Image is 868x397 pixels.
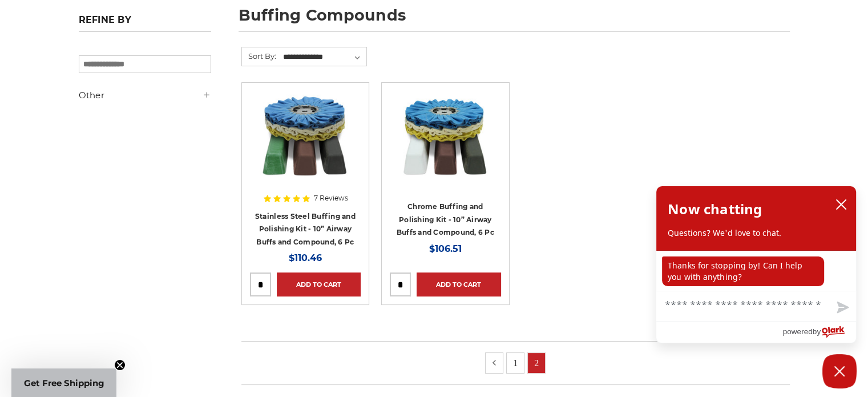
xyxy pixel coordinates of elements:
[277,272,361,296] a: Add to Cart
[255,212,356,246] a: Stainless Steel Buffing and Polishing Kit - 10” Airway Buffs and Compound, 6 Pc
[79,14,211,32] h5: Refine by
[429,243,462,254] span: $106.51
[242,47,276,65] label: Sort By:
[260,91,351,182] img: 10 inch airway buff and polishing compound kit for stainless steel
[822,354,857,388] button: Close Chatbox
[281,49,366,66] select: Sort By:
[24,378,104,388] span: Get Free Shipping
[832,196,850,213] button: close chatbox
[782,322,856,343] a: Powered by Olark
[656,251,856,291] div: chat
[662,256,824,286] p: Thanks for stopping by! Can I help you with anything?
[668,198,762,220] h2: Now chatting
[399,91,491,182] img: 10 inch airway buff and polishing compound kit for chrome
[289,252,322,263] span: $110.46
[507,353,524,373] a: 1
[656,186,857,343] div: olark chatbox
[390,91,500,202] a: 10 inch airway buff and polishing compound kit for chrome
[417,272,500,296] a: Add to Cart
[250,91,361,202] a: 10 inch airway buff and polishing compound kit for stainless steel
[813,324,821,339] span: by
[239,7,790,32] h1: buffing compounds
[114,359,126,371] button: Close teaser
[397,202,494,236] a: Chrome Buffing and Polishing Kit - 10” Airway Buffs and Compound, 6 Pc
[782,324,812,339] span: powered
[668,227,845,239] p: Questions? We'd love to chat.
[11,368,116,397] div: Get Free ShippingClose teaser
[827,295,856,321] button: Send message
[79,89,211,102] h5: Other
[528,353,545,373] a: 2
